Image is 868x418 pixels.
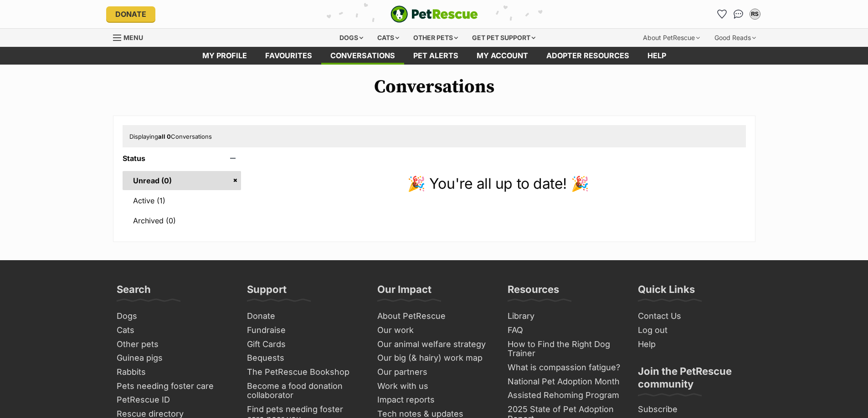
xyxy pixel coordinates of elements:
[113,379,234,393] a: Pets needing foster care
[113,351,234,365] a: Guinea pigs
[374,351,495,365] a: Our big (& hairy) work map
[243,323,365,337] a: Fundraise
[634,309,755,323] a: Contact Us
[371,29,406,47] div: Cats
[374,365,495,379] a: Our partners
[123,154,241,162] header: Status
[374,379,495,393] a: Work with us
[377,283,431,301] h3: Our Impact
[123,34,143,41] span: Menu
[708,29,762,47] div: Good Reads
[243,337,365,352] a: Gift Cards
[634,403,755,417] a: Subscribe
[504,375,625,389] a: National Pet Adoption Month
[243,309,365,323] a: Donate
[537,47,638,65] a: Adopter resources
[407,29,464,47] div: Other pets
[750,10,760,19] div: RS
[390,5,478,23] a: PetRescue
[243,365,365,379] a: The PetRescue Bookshop
[117,283,151,301] h3: Search
[637,29,706,47] div: About PetRescue
[748,7,762,21] button: My account
[243,351,365,365] a: Bequests
[256,47,321,65] a: Favourites
[467,47,537,65] a: My account
[374,393,495,407] a: Impact reports
[321,47,404,65] a: conversations
[504,309,625,323] a: Library
[731,7,746,21] a: Conversations
[404,47,467,65] a: Pet alerts
[113,337,234,352] a: Other pets
[390,5,478,23] img: logo-e224e6f780fb5917bec1dbf3a21bbac754714ae5b6737aabdf751b685950b380.svg
[193,47,256,65] a: My profile
[715,7,762,21] ul: Account quick links
[123,171,241,190] a: Unread (0)
[466,29,542,47] div: Get pet support
[504,337,625,361] a: How to Find the Right Dog Trainer
[638,47,675,65] a: Help
[374,309,495,323] a: About PetRescue
[113,309,234,323] a: Dogs
[504,323,625,337] a: FAQ
[106,6,155,22] a: Donate
[250,173,745,195] p: 🎉 You're all up to date! 🎉
[734,10,743,19] img: chat-41dd97257d64d25036548639549fe6c8038ab92f7586957e7f3b1b290dea8141.svg
[504,388,625,403] a: Assisted Rehoming Program
[638,365,752,396] h3: Join the PetRescue community
[374,337,495,352] a: Our animal welfare strategy
[374,323,495,337] a: Our work
[504,361,625,375] a: What is compassion fatigue?
[508,283,559,301] h3: Resources
[158,133,171,140] strong: all 0
[634,337,755,352] a: Help
[129,133,212,140] span: Displaying Conversations
[123,211,241,230] a: Archived (0)
[638,283,695,301] h3: Quick Links
[113,323,234,337] a: Cats
[715,7,729,21] a: Favourites
[113,393,234,407] a: PetRescue ID
[333,29,370,47] div: Dogs
[247,283,287,301] h3: Support
[634,323,755,337] a: Log out
[113,29,149,45] a: Menu
[113,365,234,379] a: Rabbits
[123,191,241,210] a: Active (1)
[243,379,365,403] a: Become a food donation collaborator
